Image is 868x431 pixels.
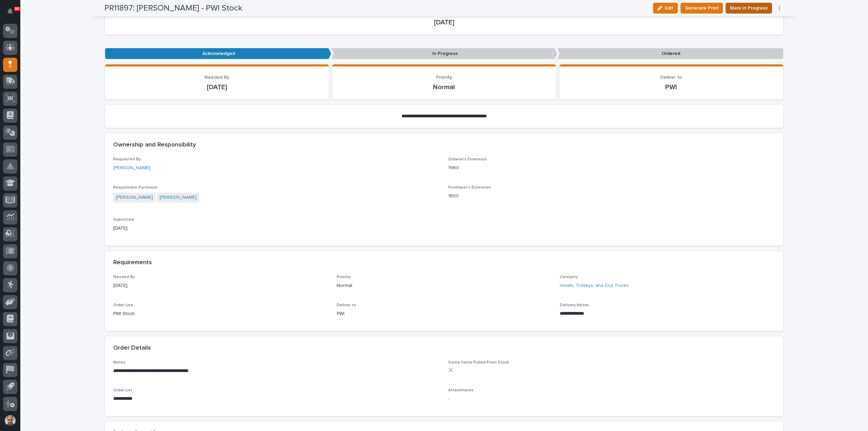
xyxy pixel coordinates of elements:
p: [DATE] [113,18,775,26]
button: Edit [653,3,678,14]
span: Deliver to [660,75,682,80]
span: Order List [113,388,132,392]
p: PWI [568,83,775,91]
h2: PR11897: [PERSON_NAME] - PWI Stock [104,3,242,13]
span: Mark In Progress [730,4,768,12]
h2: Order Details [113,345,151,352]
p: In Progress [331,48,557,59]
p: [DATE] [113,83,321,91]
p: Acknowledged [105,48,331,59]
p: 1800 [448,193,775,200]
p: [DATE] [113,225,440,232]
a: [PERSON_NAME] [160,194,197,201]
span: Deliver to [337,303,356,307]
span: Needed By [204,75,229,80]
span: Orderer's Extension [448,157,487,161]
p: PWI [337,310,552,317]
span: Generate Print [685,4,718,12]
h2: Ownership and Responsibility [113,141,196,149]
p: Ordered [557,48,783,59]
span: Priority [337,275,351,279]
button: Notifications [3,4,17,18]
a: Hoists, Trolleys, and End Trucks [560,282,629,289]
span: Order Use [113,303,133,307]
span: Priority [436,75,452,80]
div: Notifications90 [8,8,17,19]
button: Generate Print [680,3,723,14]
button: users-avatar [3,413,17,428]
a: [PERSON_NAME] [116,194,153,201]
p: 1960 [448,164,775,172]
p: - [448,395,775,403]
span: Delivery Notes [560,303,589,307]
p: 90 [15,6,19,11]
h2: Requirements [113,259,152,267]
a: [PERSON_NAME] [113,164,150,172]
span: Purchaser's Extension [448,185,491,190]
span: Attachments [448,388,474,392]
p: [DATE] [113,282,329,289]
p: PWI Stock [113,310,329,317]
span: Category [560,275,578,279]
span: Notes [113,360,125,365]
span: Some Items Pulled From Stock [448,360,509,365]
span: Responsible Purchaser [113,185,158,190]
span: Needed By [113,275,135,279]
span: Requested By [113,157,141,161]
span: Submitted [113,218,134,222]
button: Mark In Progress [726,3,772,14]
p: Normal [340,83,548,91]
p: Normal [337,282,552,289]
span: Edit [665,5,673,11]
